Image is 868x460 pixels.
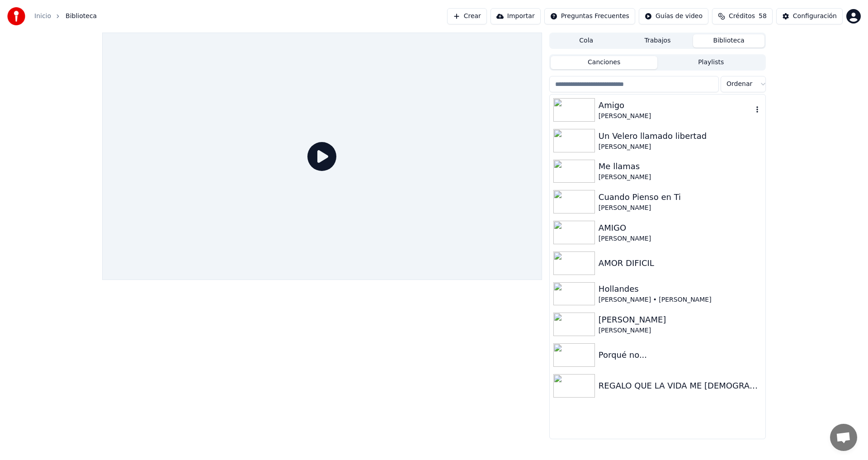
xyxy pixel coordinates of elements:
[657,56,764,69] button: Playlists
[599,99,753,112] div: Amigo
[7,7,25,25] img: youka
[551,34,622,47] button: Cola
[599,130,762,142] div: Un Velero llamado libertad
[447,8,487,24] button: Crear
[599,257,762,270] div: AMOR DIFICIL
[622,34,693,47] button: Trabajos
[712,8,773,24] button: Créditos58
[599,234,762,243] div: [PERSON_NAME]
[830,424,857,451] div: Chat abierto
[599,222,762,234] div: AMIGO
[599,142,762,152] div: [PERSON_NAME]
[726,80,752,89] span: Ordenar
[759,12,767,21] span: 58
[793,12,837,21] div: Configuración
[599,191,762,204] div: Cuando Pienso en Ti
[599,295,762,304] div: [PERSON_NAME] • [PERSON_NAME]
[599,379,762,392] div: REGALO QUE LA VIDA ME [DEMOGRAPHIC_DATA]
[599,112,753,121] div: [PERSON_NAME]
[599,160,762,173] div: Me llamas
[551,56,658,69] button: Canciones
[639,8,708,24] button: Guías de video
[599,283,762,295] div: Hollandes
[599,326,762,335] div: [PERSON_NAME]
[34,12,97,21] nav: breadcrumb
[34,12,51,21] a: Inicio
[729,12,755,21] span: Créditos
[544,8,635,24] button: Preguntas Frecuentes
[599,204,762,213] div: [PERSON_NAME]
[599,173,762,182] div: [PERSON_NAME]
[491,8,541,24] button: Importar
[599,349,762,361] div: Porqué no...
[66,12,97,21] span: Biblioteca
[693,34,764,47] button: Biblioteca
[599,313,762,326] div: [PERSON_NAME]
[776,8,843,24] button: Configuración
